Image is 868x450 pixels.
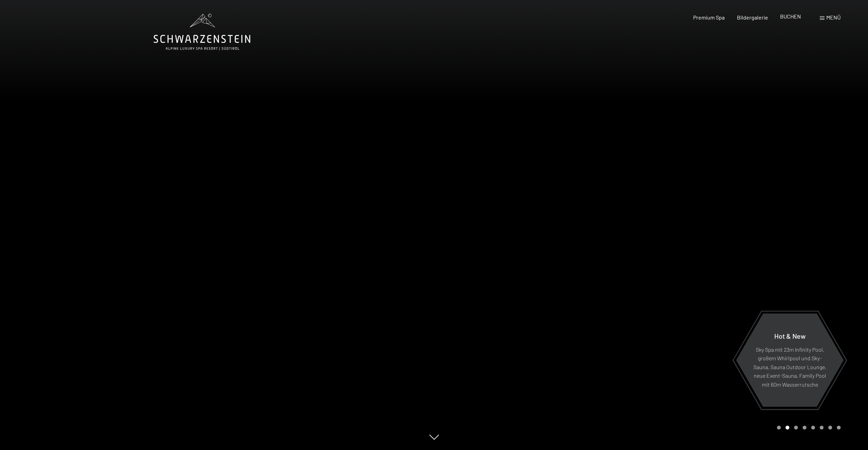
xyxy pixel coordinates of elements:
div: Carousel Page 7 [828,426,832,429]
div: Carousel Page 1 [777,426,781,429]
div: Carousel Page 2 (Current Slide) [786,426,789,429]
div: Carousel Page 6 [820,426,824,429]
a: Bildergalerie [737,14,768,21]
p: Sky Spa mit 23m Infinity Pool, großem Whirlpool und Sky-Sauna, Sauna Outdoor Lounge, neue Event-S... [753,345,827,389]
div: Carousel Page 5 [811,426,815,429]
a: Hot & New Sky Spa mit 23m Infinity Pool, großem Whirlpool und Sky-Sauna, Sauna Outdoor Lounge, ne... [736,313,844,407]
a: Premium Spa [693,14,725,21]
span: Menü [826,14,841,21]
div: Carousel Page 3 [794,426,798,429]
a: BUCHEN [780,13,801,20]
div: Carousel Page 4 [803,426,806,429]
div: Carousel Pagination [775,426,841,429]
span: Hot & New [774,332,806,340]
div: Carousel Page 8 [837,426,841,429]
